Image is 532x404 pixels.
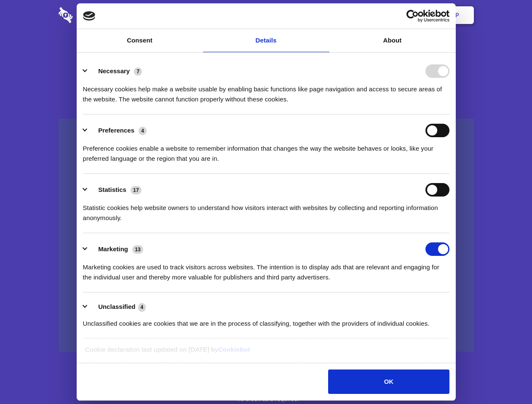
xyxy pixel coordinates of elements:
span: 4 [139,127,147,135]
a: Login [382,2,419,28]
button: Marketing (13) [83,242,149,256]
a: Consent [77,29,203,52]
a: Details [203,29,329,52]
div: Cookie declaration last updated on [DATE] by [79,345,453,361]
button: OK [328,369,449,394]
label: Statistics [98,186,126,193]
label: Necessary [98,67,130,74]
span: 17 [131,186,142,194]
button: Statistics (17) [83,183,147,197]
div: Preference cookies enable a website to remember information that changes the way the website beha... [83,137,449,164]
div: Necessary cookies help make a website usable by enabling basic functions like page navigation and... [83,78,449,104]
span: 13 [132,245,143,254]
a: Wistia video thumbnail [59,119,474,352]
div: Unclassified cookies are cookies that we are in the process of classifying, together with the pro... [83,312,449,329]
a: Cookiebot [218,346,250,353]
img: logo [83,11,96,21]
span: 4 [138,303,146,311]
a: Pricing [247,2,284,28]
span: 7 [134,67,142,76]
div: Statistic cookies help website owners to understand how visitors interact with websites by collec... [83,197,449,223]
button: Unclassified (4) [83,302,151,312]
a: Usercentrics Cookiebot - opens in a new window [376,10,449,22]
div: Marketing cookies are used to track visitors across websites. The intention is to display ads tha... [83,256,449,282]
label: Marketing [98,245,128,252]
h1: Eliminate Slack Data Loss. [59,38,474,68]
img: logo-wordmark-white-trans-d4663122ce5f474addd5e946df7df03e33cb6a1c49d2221995e7729f52c070b2.svg [59,7,131,23]
a: Contact [342,2,380,28]
button: Preferences (4) [83,124,152,137]
h4: Auto-redaction of sensitive data, encrypted data sharing and self-destructing private chats. Shar... [59,77,474,104]
iframe: Drift Widget Chat Controller [490,362,522,394]
button: Necessary (7) [83,64,147,78]
label: Preferences [98,127,134,134]
a: About [329,29,456,52]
